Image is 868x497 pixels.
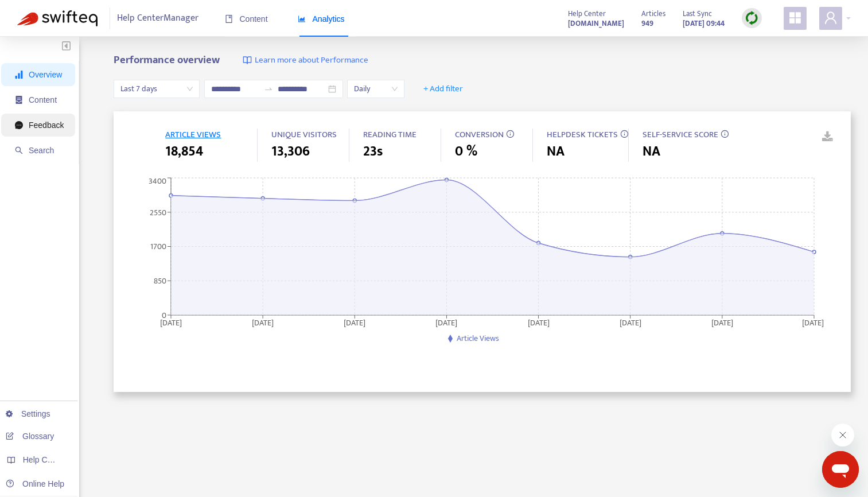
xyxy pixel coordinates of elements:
span: Help Center Manager [118,7,199,29]
tspan: [DATE] [711,316,733,329]
tspan: 2550 [150,205,166,219]
span: to [264,84,273,94]
span: Content [225,14,268,24]
span: + Add filter [423,82,463,96]
span: Help Centers [23,455,70,464]
a: Settings [6,409,50,418]
button: + Add filter [415,80,472,98]
span: NA [547,141,565,162]
tspan: [DATE] [160,316,182,329]
span: CONVERSION [455,127,504,142]
iframe: Button to launch messaging window [822,451,859,488]
span: search [15,146,23,154]
span: Daily [354,80,398,98]
strong: 949 [641,17,653,30]
span: signal [15,71,23,79]
img: image-link [243,56,252,65]
span: Learn more about Performance [255,54,368,67]
tspan: 850 [154,274,166,288]
tspan: [DATE] [436,316,458,329]
tspan: [DATE] [528,316,550,329]
span: swap-right [264,84,273,94]
span: message [15,121,23,129]
a: [DOMAIN_NAME] [568,17,624,30]
span: Feedback [29,121,64,130]
tspan: [DATE] [344,316,366,329]
a: Glossary [6,432,54,441]
span: Last 7 days [120,80,193,98]
tspan: 1700 [150,240,166,253]
span: book [225,15,233,23]
span: READING TIME [363,127,417,142]
span: Help Center [568,7,606,20]
a: Learn more about Performance [243,54,368,67]
span: 18,854 [165,141,203,162]
span: UNIQUE VISITORS [271,127,337,142]
tspan: [DATE] [803,316,824,329]
span: 13,306 [271,141,310,162]
span: area-chart [298,15,306,23]
span: 0 % [455,141,477,162]
span: Last Sync [683,7,712,20]
span: HELPDESK TICKETS [547,127,618,142]
span: Content [29,95,57,104]
tspan: [DATE] [620,316,641,329]
span: SELF-SERVICE SCORE [643,127,718,142]
a: Online Help [6,479,64,488]
img: Swifteq [17,10,98,26]
tspan: 0 [162,308,166,321]
span: Search [29,146,54,155]
span: appstore [788,11,802,25]
span: Articles [641,7,665,20]
span: Article Views [457,332,499,345]
iframe: Close message [831,424,854,446]
tspan: 3400 [149,174,166,188]
tspan: [DATE] [252,316,274,329]
span: container [15,96,23,104]
span: 23s [363,141,383,162]
span: Overview [29,70,62,79]
b: Performance overview [114,51,220,69]
strong: [DATE] 09:44 [683,17,725,30]
span: user [824,11,838,25]
span: Analytics [298,14,345,24]
span: ARTICLE VIEWS [165,127,221,142]
img: sync.dc5367851b00ba804db3.png [745,11,759,25]
span: NA [643,141,660,162]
